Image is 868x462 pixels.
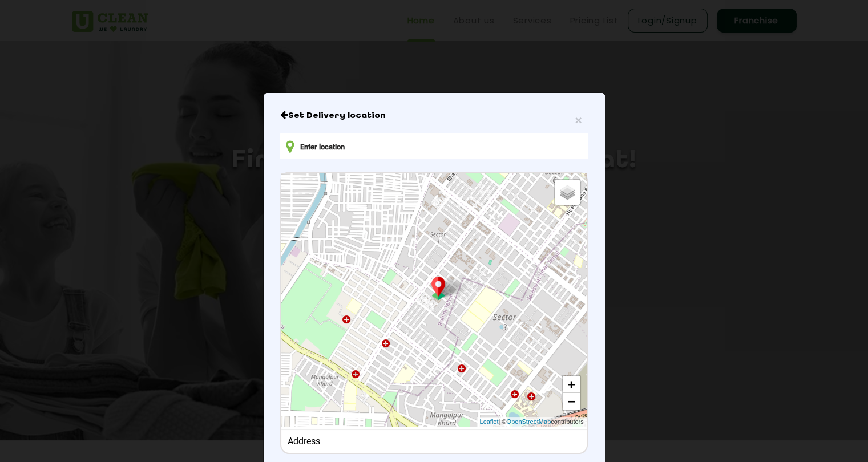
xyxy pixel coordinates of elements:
button: Close [575,114,582,126]
div: Address [288,436,580,447]
span: × [575,114,582,127]
h6: Close [280,110,587,121]
a: Zoom out [563,393,580,410]
input: Enter location [280,133,587,159]
a: Layers [555,180,580,205]
a: Leaflet [479,417,498,427]
div: | © contributors [477,417,586,427]
a: Zoom in [563,376,580,393]
a: OpenStreetMap [506,417,551,427]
